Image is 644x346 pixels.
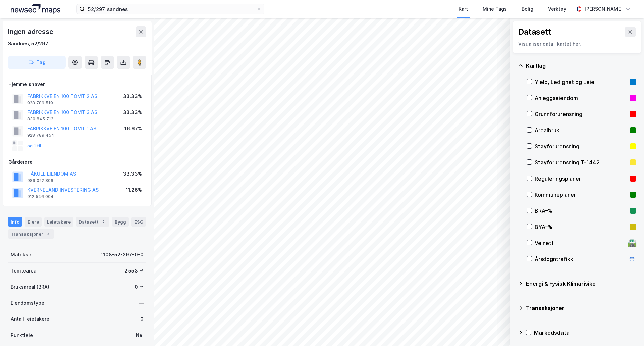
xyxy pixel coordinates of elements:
div: 33.33% [123,170,142,178]
div: Transaksjoner [526,304,636,312]
button: Tag [8,56,66,69]
div: Mine Tags [483,5,507,13]
div: Markedsdata [534,329,636,337]
div: [PERSON_NAME] [584,5,623,13]
div: Arealbruk [535,126,627,134]
div: 989 022 806 [27,178,53,183]
div: Transaksjoner [8,229,54,239]
input: Søk på adresse, matrikkel, gårdeiere, leietakere eller personer [85,4,256,14]
div: 912 546 004 [27,194,54,199]
div: 33.33% [123,92,142,100]
div: Tomteareal [11,267,38,275]
div: 928 789 454 [27,133,54,138]
div: 16.67% [124,125,142,133]
div: Datasett [518,27,551,37]
div: Yield, Ledighet og Leie [535,78,627,86]
div: Leietakere [44,217,73,227]
div: BYA–% [535,223,627,231]
div: Visualiser data i kartet her. [518,40,636,48]
div: Bolig [522,5,533,13]
div: Datasett [76,217,109,227]
div: Matrikkel [11,251,33,259]
img: logo.a4113a55bc3d86da70a041830d287a7e.svg [11,4,60,14]
div: Reguleringsplaner [535,175,627,183]
div: 2 [100,218,107,225]
div: 1108-52-297-0-0 [101,251,144,259]
div: Eiendomstype [11,299,44,307]
div: 2 553 ㎡ [124,267,144,275]
div: Hjemmelshaver [8,80,146,88]
div: Kart [459,5,468,13]
div: Anleggseiendom [535,94,627,102]
div: Veinett [535,239,625,247]
div: 33.33% [123,108,142,116]
div: Punktleie [11,331,33,339]
div: 11.26% [126,186,142,194]
div: Bygg [112,217,129,227]
div: Ingen adresse [8,26,54,37]
div: 🛣️ [628,239,637,247]
div: Kontrollprogram for chat [610,314,644,346]
div: BRA–% [535,207,627,215]
div: 3 [45,231,51,237]
div: Kommuneplaner [535,191,627,199]
div: Bruksareal (BRA) [11,283,49,291]
div: 0 [140,315,144,323]
div: Verktøy [548,5,566,13]
div: ESG [131,217,146,227]
div: 928 789 519 [27,100,53,106]
div: Eiere [25,217,42,227]
div: Sandnes, 52/297 [8,40,48,48]
div: Støyforurensning [535,142,627,150]
div: Gårdeiere [8,158,146,166]
div: Grunnforurensning [535,110,627,118]
iframe: Chat Widget [610,314,644,346]
div: Energi & Fysisk Klimarisiko [526,280,636,288]
div: Antall leietakere [11,315,49,323]
div: Info [8,217,22,227]
div: Kartlag [526,62,636,70]
div: 830 845 712 [27,116,53,122]
div: 0 ㎡ [135,283,144,291]
div: Nei [136,331,144,339]
div: Støyforurensning T-1442 [535,158,627,166]
div: Årsdøgntrafikk [535,255,625,263]
div: — [139,299,144,307]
